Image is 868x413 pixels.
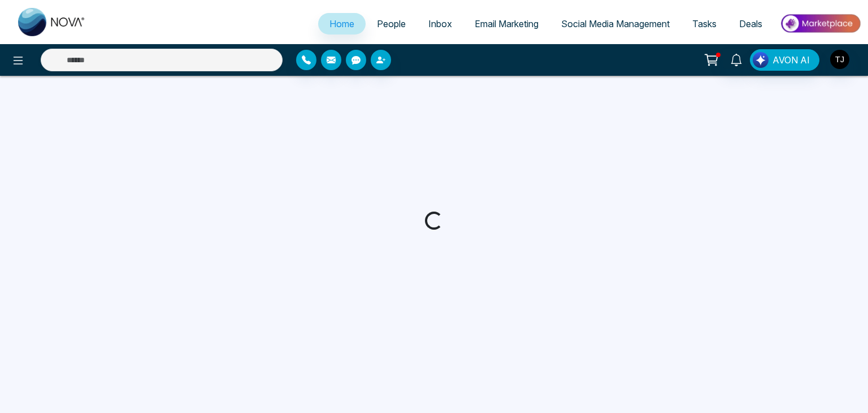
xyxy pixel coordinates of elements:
span: Deals [739,18,762,29]
a: Deals [728,13,774,35]
a: Inbox [417,13,463,35]
span: Email Marketing [475,18,539,29]
button: AVON AI [750,49,819,71]
a: Social Media Management [550,13,681,35]
span: AVON AI [772,53,810,67]
a: Home [318,13,366,35]
span: Inbox [428,18,452,29]
img: User Avatar [830,50,849,69]
a: People [366,13,417,35]
span: Tasks [692,18,717,29]
a: Tasks [681,13,728,35]
span: Social Media Management [561,18,670,29]
img: Market-place.gif [779,11,861,36]
span: People [377,18,406,29]
img: Nova CRM Logo [18,8,86,36]
span: Home [329,18,354,29]
img: Lead Flow [753,52,769,68]
a: Email Marketing [463,13,550,35]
